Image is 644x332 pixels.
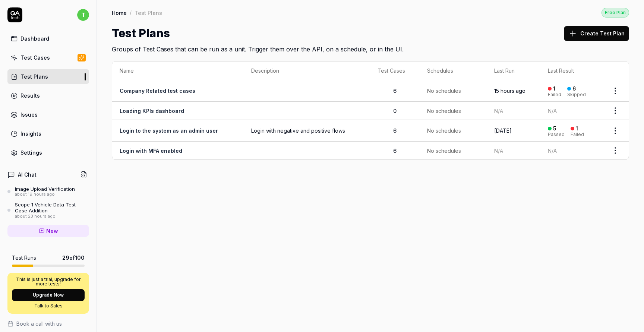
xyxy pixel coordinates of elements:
a: Company Related test cases [120,88,195,94]
th: Last Result [540,61,602,80]
th: Name [112,61,244,80]
a: Book a call with us [7,320,89,328]
a: Scope 1 Vehicle Data Test Case Additionabout 23 hours ago [7,202,89,219]
span: N/A [494,108,503,114]
button: Free Plan [602,7,629,18]
div: Issues [20,111,38,118]
h2: Groups of Test Cases that can be run as a unit. Trigger them over the API, on a schedule, or in t... [112,42,629,54]
a: Talk to Sales [12,303,85,309]
span: No schedules [427,87,461,95]
a: Loading KPIs dashboard [120,108,184,114]
a: Issues [7,107,89,122]
span: New [46,227,58,235]
span: N/A [548,148,557,154]
span: N/A [548,108,557,114]
a: Login to the system as an admin user [120,127,218,134]
span: No schedules [427,127,461,135]
button: Create Test Plan [564,26,629,41]
p: This is just a trial, upgrade for more tests! [12,277,85,286]
button: Upgrade Now [12,289,85,301]
div: / [130,9,132,16]
div: Failed [571,132,584,137]
div: Passed [548,132,565,137]
span: 6 [393,88,397,94]
th: Last Run [487,61,540,80]
span: 6 [393,127,397,134]
span: t [77,9,89,21]
div: Test Plans [135,9,162,16]
h4: AI Chat [18,171,37,178]
a: Settings [7,145,89,160]
div: about 19 hours ago [15,192,75,197]
div: Failed [548,92,561,97]
a: Test Cases [7,50,89,65]
div: Skipped [567,92,586,97]
h5: Test Runs [12,254,36,261]
button: t [77,7,89,22]
a: Home [112,9,127,16]
th: Description [244,61,370,80]
span: 29 of 100 [62,254,85,262]
a: Test Plans [7,69,89,84]
a: Dashboard [7,31,89,46]
div: 1 [576,125,578,132]
a: Results [7,88,89,103]
span: No schedules [427,147,461,155]
th: Schedules [420,61,487,80]
a: Image Upload Verificationabout 19 hours ago [7,186,89,197]
div: Scope 1 Vehicle Data Test Case Addition [15,202,89,214]
div: 1 [553,85,555,92]
th: Test Cases [370,61,419,80]
div: Test Cases [20,54,50,61]
span: Login with negative and positive flows [251,127,363,135]
span: 6 [393,148,397,154]
h1: Test Plans [112,25,170,42]
div: 5 [553,125,556,132]
time: [DATE] [494,127,512,134]
div: Results [20,92,40,99]
div: about 23 hours ago [15,214,89,219]
span: Book a call with us [16,320,62,328]
div: Insights [20,130,41,137]
div: 6 [572,85,576,92]
time: 15 hours ago [494,88,525,94]
span: No schedules [427,107,461,115]
div: Settings [20,149,42,156]
div: Image Upload Verification [15,186,75,192]
a: Insights [7,126,89,141]
div: Dashboard [20,35,49,42]
a: Login with MFA enabled [120,148,182,154]
div: Test Plans [20,73,48,80]
span: N/A [494,148,503,154]
span: 0 [393,108,397,114]
a: New [7,225,89,237]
